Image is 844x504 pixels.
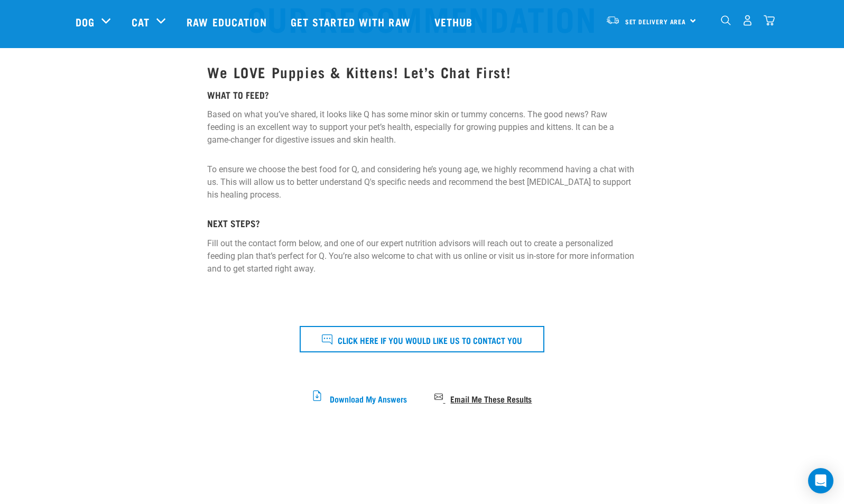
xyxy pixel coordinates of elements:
[606,15,620,25] img: van-moving.png
[176,1,280,43] a: Raw Education
[132,14,150,30] a: Cat
[280,1,424,43] a: Get started with Raw
[330,395,407,401] span: Download My Answers
[721,15,731,25] img: home-icon-1@2x.png
[207,92,269,97] strong: WHAT TO FEED?
[207,237,637,275] p: Fill out the contact form below, and one of our expert nutrition advisors will reach out to creat...
[742,15,753,26] img: user.png
[207,163,637,201] p: To ensure we choose the best food for Q, and considering he’s young age, we highly recommend havi...
[207,68,511,76] strong: We LOVE Puppies & Kittens! Let’s Chat First!
[207,108,637,146] p: Based on what you’ve shared, it looks like Q has some minor skin or tummy concerns. The good news...
[300,326,544,352] button: Click here if you would like us to contact you
[424,1,486,43] a: Vethub
[625,20,687,23] span: Set Delivery Area
[207,218,637,229] h5: NEXT STEPS?
[450,395,532,401] span: Email Me These Results
[76,14,95,30] a: Dog
[808,468,833,493] div: Open Intercom Messenger
[764,15,775,26] img: home-icon@2x.png
[312,396,409,401] a: Download My Answers
[338,333,522,347] span: Click here if you would like us to contact you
